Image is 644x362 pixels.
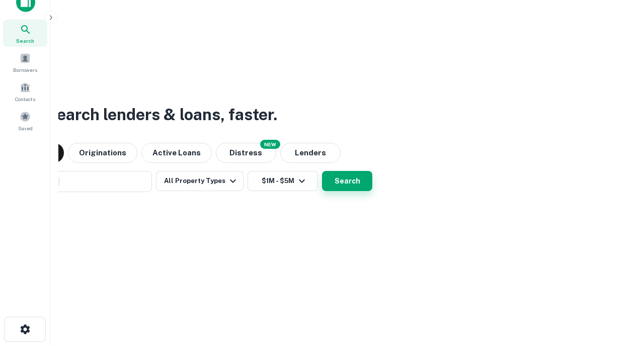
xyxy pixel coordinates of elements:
h3: Search lenders & loans, faster. [46,103,277,127]
span: Borrowers [13,66,37,74]
a: Contacts [3,78,47,105]
span: Contacts [15,95,35,103]
button: Search distressed loans with lien and other non-mortgage details. [216,143,276,163]
a: Search [3,20,47,47]
button: Originations [68,143,137,163]
a: Saved [3,107,47,134]
div: NEW [260,140,280,149]
iframe: Chat Widget [594,282,644,330]
a: Borrowers [3,49,47,76]
button: All Property Types [156,171,244,191]
button: $1M - $5M [248,171,318,191]
button: Search [322,171,372,191]
span: Search [16,37,34,45]
button: Active Loans [141,143,212,163]
span: Saved [18,124,33,132]
button: Lenders [280,143,341,163]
